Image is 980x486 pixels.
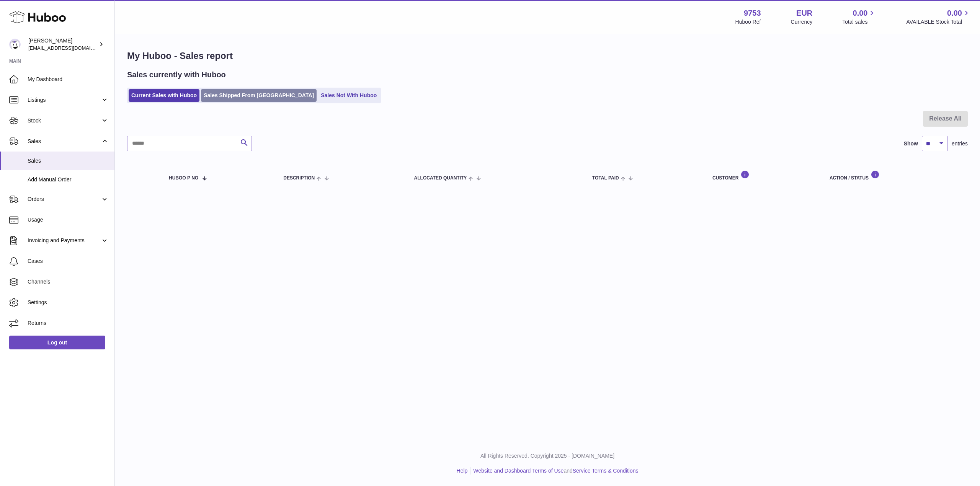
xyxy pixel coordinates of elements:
[842,18,876,26] span: Total sales
[28,196,101,203] span: Orders
[830,170,960,181] div: Action / Status
[28,320,109,327] span: Returns
[28,237,101,244] span: Invoicing and Payments
[127,70,226,80] h2: Sales currently with Huboo
[414,176,467,181] span: ALLOCATED Quantity
[28,299,109,306] span: Settings
[201,89,317,102] a: Sales Shipped From [GEOGRAPHIC_DATA]
[853,8,868,18] span: 0.00
[28,138,101,145] span: Sales
[28,216,109,223] span: Usage
[457,468,468,474] a: Help
[712,170,814,181] div: Customer
[28,278,109,285] span: Channels
[28,117,101,124] span: Stock
[791,18,813,26] div: Currency
[573,468,639,474] a: Service Terms & Conditions
[318,89,379,102] a: Sales Not With Huboo
[9,39,21,50] img: info@welovenoni.com
[904,140,918,147] label: Show
[28,37,97,52] div: [PERSON_NAME]
[127,50,968,62] h1: My Huboo - Sales report
[592,176,619,181] span: Total paid
[744,8,761,18] strong: 9753
[952,140,968,147] span: entries
[28,176,109,183] span: Add Manual Order
[9,336,105,349] a: Log out
[473,468,563,474] a: Website and Dashboard Terms of Use
[28,45,113,51] span: [EMAIL_ADDRESS][DOMAIN_NAME]
[169,176,198,181] span: Huboo P no
[947,8,962,18] span: 0.00
[129,89,199,102] a: Current Sales with Huboo
[842,8,876,26] a: 0.00 Total sales
[735,18,761,26] div: Huboo Ref
[28,76,109,83] span: My Dashboard
[906,18,971,26] span: AVAILABLE Stock Total
[28,258,109,265] span: Cases
[28,157,109,165] span: Sales
[121,452,974,460] p: All Rights Reserved. Copyright 2025 - [DOMAIN_NAME]
[470,467,638,475] li: and
[796,8,812,18] strong: EUR
[28,96,101,104] span: Listings
[906,8,971,26] a: 0.00 AVAILABLE Stock Total
[283,176,315,181] span: Description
